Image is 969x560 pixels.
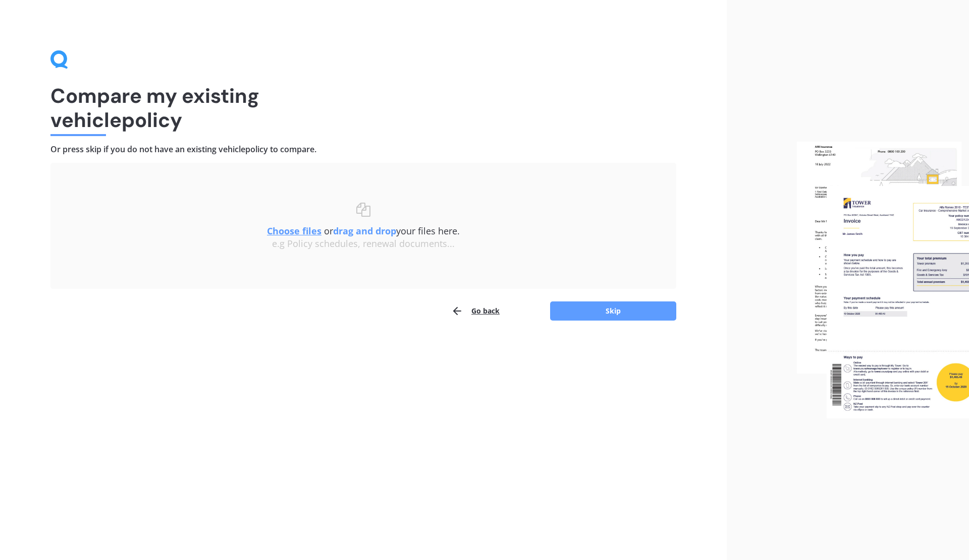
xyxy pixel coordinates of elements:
[50,84,676,132] h1: Compare my existing vehicle policy
[333,225,396,237] b: drag and drop
[50,144,676,155] h4: Or press skip if you do not have an existing vehicle policy to compare.
[451,301,500,321] button: Go back
[797,142,969,419] img: files.webp
[267,225,321,237] u: Choose files
[71,238,656,250] div: e.g Policy schedules, renewal documents...
[550,301,676,321] button: Skip
[267,225,460,237] span: or your files here.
